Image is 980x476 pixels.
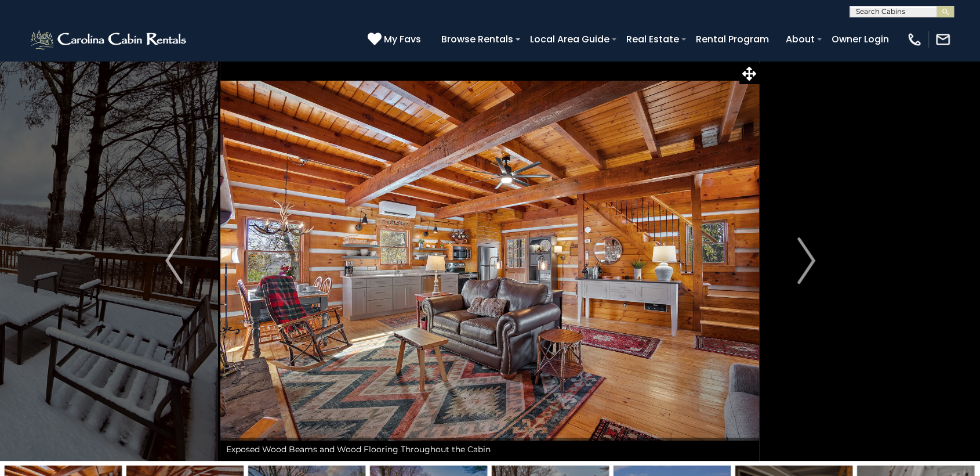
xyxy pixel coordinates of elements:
[165,237,183,284] img: arrow
[368,32,424,47] a: My Favs
[826,29,895,49] a: Owner Login
[797,237,815,284] img: arrow
[524,29,615,49] a: Local Area Guide
[690,29,775,49] a: Rental Program
[935,31,951,48] img: mail-regular-white.png
[384,32,421,46] span: My Favs
[760,60,853,461] button: Next
[906,31,923,48] img: phone-regular-white.png
[435,29,519,49] a: Browse Rentals
[127,60,220,461] button: Previous
[620,29,685,49] a: Real Estate
[220,438,759,461] div: Exposed Wood Beams and Wood Flooring Throughout the Cabin
[29,28,190,51] img: White-1-2.png
[780,29,821,49] a: About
